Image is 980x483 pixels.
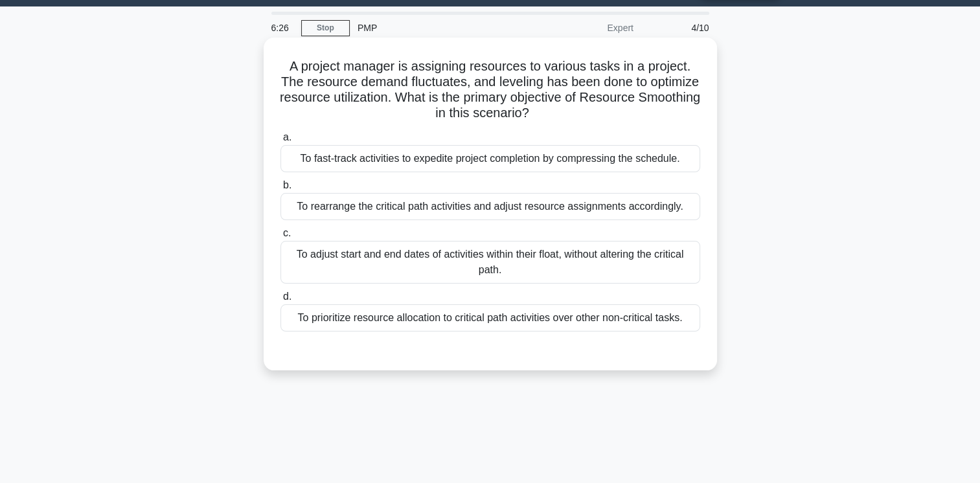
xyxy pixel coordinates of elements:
div: To prioritize resource allocation to critical path activities over other non-critical tasks. [280,304,700,331]
div: 6:26 [264,15,301,41]
div: To adjust start and end dates of activities within their float, without altering the critical path. [280,241,700,284]
a: Stop [301,20,350,36]
span: b. [283,179,291,190]
span: c. [283,227,291,238]
div: To rearrange the critical path activities and adjust resource assignments accordingly. [280,193,700,220]
span: d. [283,291,291,302]
span: a. [283,131,291,142]
div: 4/10 [641,15,717,41]
div: PMP [350,15,528,41]
h5: A project manager is assigning resources to various tasks in a project. The resource demand fluct... [279,58,701,122]
div: To fast-track activities to expedite project completion by compressing the schedule. [280,145,700,172]
div: Expert [528,15,641,41]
